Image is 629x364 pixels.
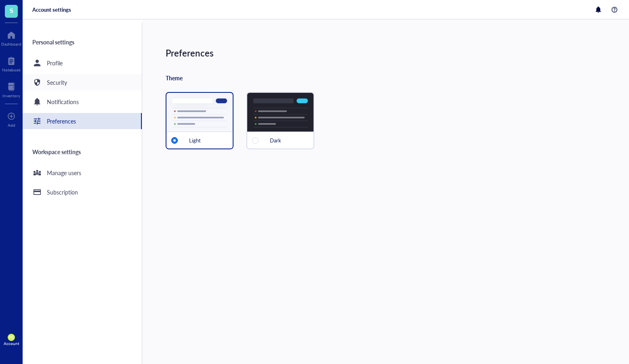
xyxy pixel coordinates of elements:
[23,32,142,52] div: Personal settings
[2,54,21,72] a: Notebook
[47,168,81,177] div: Manage users
[23,113,142,129] a: Preferences
[166,73,629,82] div: Theme
[2,93,20,98] div: Inventory
[23,184,142,200] a: Subscription
[189,137,201,144] div: Light
[47,188,78,197] div: Subscription
[9,335,14,339] span: FC
[47,117,76,126] div: Preferences
[47,97,79,106] div: Notifications
[166,45,629,61] div: Preferences
[23,74,142,90] a: Security
[23,142,142,161] div: Workspace settings
[270,137,281,144] div: Dark
[2,67,21,72] div: Notebook
[32,6,71,13] div: Account settings
[47,59,63,67] div: Profile
[23,55,142,71] a: Profile
[4,341,19,346] div: Account
[2,80,20,98] a: Inventory
[23,94,142,110] a: Notifications
[23,165,142,181] a: Manage users
[47,78,67,87] div: Security
[1,29,21,46] a: Dashboard
[10,5,13,15] span: S
[1,42,21,46] div: Dashboard
[8,123,15,128] div: Add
